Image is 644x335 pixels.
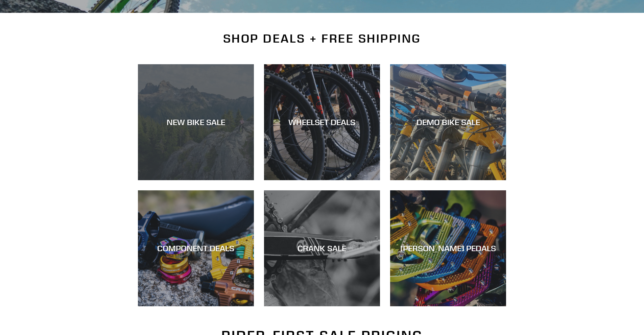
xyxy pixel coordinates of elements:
[264,243,380,253] div: CRANK SALE
[390,243,506,253] div: [PERSON_NAME] PEDALS
[264,64,380,180] a: WHEELSET DEALS
[264,117,380,127] div: WHEELSET DEALS
[138,190,254,306] a: COMPONENT DEALS
[138,117,254,127] div: NEW BIKE SALE
[138,64,254,180] a: NEW BIKE SALE
[138,243,254,253] div: COMPONENT DEALS
[390,190,506,306] a: [PERSON_NAME] PEDALS
[390,64,506,180] a: DEMO BIKE SALE
[264,190,380,306] a: CRANK SALE
[138,31,506,46] h2: SHOP DEALS + FREE SHIPPING
[390,117,506,127] div: DEMO BIKE SALE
